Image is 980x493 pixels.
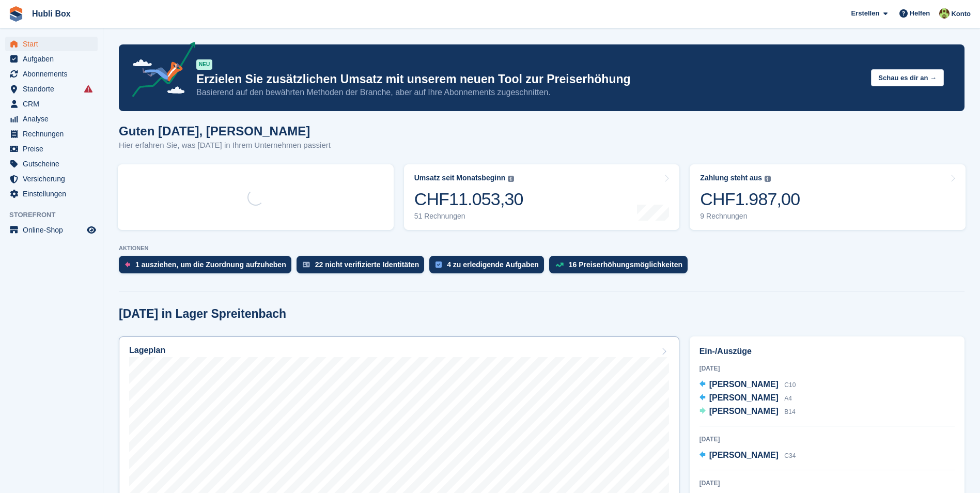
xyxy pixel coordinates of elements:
div: [DATE] [699,435,955,444]
div: Zahlung steht aus [700,174,762,182]
span: Standorte [23,82,85,96]
span: [PERSON_NAME] [709,407,779,415]
img: move_outs_to_deallocate_icon-f764333ba52eb49d3ac5e1228854f67142a1ed5810a6f6cc68b1a99e826820c5.svg [125,261,130,268]
p: Basierend auf den bewährten Methoden der Branche, aber auf Ihre Abonnements zugeschnitten. [196,87,863,98]
span: Online-Shop [23,223,85,237]
a: menu [5,157,98,171]
a: 4 zu erledigende Aufgaben [429,256,549,279]
i: Es sind Fehler bei der Synchronisierung von Smart-Einträgen aufgetreten [84,85,92,93]
div: 51 Rechnungen [414,212,523,221]
div: 4 zu erledigende Aufgaben [447,260,539,269]
span: Rechnungen [23,127,85,141]
h2: Lageplan [129,346,165,355]
span: Preise [23,142,85,156]
img: icon-info-grey-7440780725fd019a000dd9b08b2336e03edf1995a4989e88bcd33f0948082b44.svg [765,176,771,182]
span: Helfen [910,8,930,19]
p: AKTIONEN [119,245,965,252]
span: CRM [23,97,85,111]
img: icon-info-grey-7440780725fd019a000dd9b08b2336e03edf1995a4989e88bcd33f0948082b44.svg [508,176,514,182]
span: B14 [784,408,795,415]
div: 22 nicht verifizierte Identitäten [315,260,419,269]
a: menu [5,142,98,156]
a: menu [5,172,98,186]
a: Umsatz seit Monatsbeginn CHF11.053,30 51 Rechnungen [404,164,680,230]
h2: Ein-/Auszüge [699,345,955,358]
a: 16 Preiserhöhungsmöglichkeiten [549,256,693,279]
a: Vorschau-Shop [85,224,98,236]
span: Start [23,37,85,51]
div: NEU [196,59,212,70]
a: [PERSON_NAME] B14 [699,405,796,419]
span: [PERSON_NAME] [709,451,779,459]
span: Abonnements [23,67,85,81]
img: price-adjustments-announcement-icon-8257ccfd72463d97f412b2fc003d46551f7dbcb40ab6d574587a9cd5c0d94... [123,42,196,101]
span: [PERSON_NAME] [709,393,779,402]
h1: Guten [DATE], [PERSON_NAME] [119,124,331,138]
a: 22 nicht verifizierte Identitäten [297,256,430,279]
a: 1 ausziehen, um die Zuordnung aufzuheben [119,256,297,279]
a: menu [5,52,98,66]
a: menu [5,97,98,111]
a: [PERSON_NAME] A4 [699,392,792,405]
span: Gutscheine [23,157,85,171]
a: menu [5,187,98,201]
a: menu [5,127,98,141]
a: Speisekarte [5,223,98,237]
a: menu [5,67,98,81]
div: CHF11.053,30 [414,189,523,210]
span: Analyse [23,112,85,126]
span: Versicherung [23,172,85,186]
a: menu [5,82,98,96]
span: Aufgaben [23,52,85,66]
button: Schau es dir an → [871,69,944,86]
span: C34 [784,452,796,459]
div: [DATE] [699,364,955,373]
img: price_increase_opportunities-93ffe204e8149a01c8c9dc8f82e8f89637d9d84a8eef4429ea346261dce0b2c0.svg [555,263,564,267]
a: menu [5,112,98,126]
span: A4 [784,395,792,402]
div: Umsatz seit Monatsbeginn [414,174,506,182]
span: C10 [784,381,796,389]
a: [PERSON_NAME] C34 [699,449,796,463]
span: Konto [951,9,971,19]
div: 1 ausziehen, um die Zuordnung aufzuheben [135,260,286,269]
span: [PERSON_NAME] [709,380,779,389]
div: 9 Rechnungen [700,212,800,221]
span: Einstellungen [23,187,85,201]
h2: [DATE] in Lager Spreitenbach [119,307,286,321]
a: Hubli Box [28,5,75,22]
p: Hier erfahren Sie, was [DATE] in Ihrem Unternehmen passiert [119,140,331,151]
img: verify_identity-adf6edd0f0f0b5bbfe63781bf79b02c33cf7c696d77639b501bdc392416b5a36.svg [303,261,310,268]
p: Erzielen Sie zusätzlichen Umsatz mit unserem neuen Tool zur Preiserhöhung [196,72,863,87]
img: task-75834270c22a3079a89374b754ae025e5fb1db73e45f91037f5363f120a921f8.svg [435,261,442,268]
a: Zahlung steht aus CHF1.987,00 9 Rechnungen [690,164,966,230]
a: menu [5,37,98,51]
span: Erstellen [851,8,879,19]
div: [DATE] [699,479,955,488]
img: stora-icon-8386f47178a22dfd0bd8f6a31ec36ba5ce8667c1dd55bd0f319d3a0aa187defe.svg [8,6,24,22]
div: 16 Preiserhöhungsmöglichkeiten [569,260,682,269]
img: Luca Space4you [939,8,950,19]
div: CHF1.987,00 [700,189,800,210]
a: [PERSON_NAME] C10 [699,378,796,392]
span: Storefront [9,210,103,220]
